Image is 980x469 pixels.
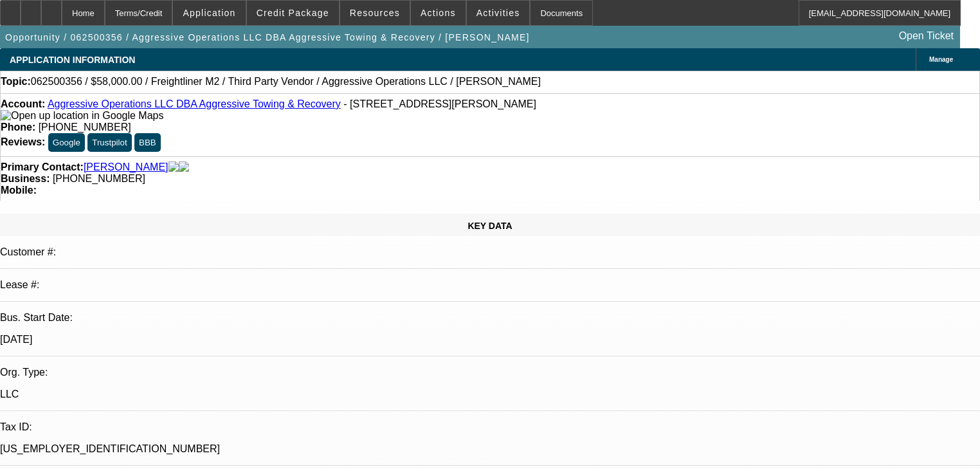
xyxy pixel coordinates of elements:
strong: Primary Contact: [1,161,84,173]
button: BBB [134,133,161,152]
span: Manage [929,56,953,63]
button: Resources [340,1,410,25]
span: 062500356 / $58,000.00 / Freightliner M2 / Third Party Vendor / Aggressive Operations LLC / [PERS... [31,76,541,87]
strong: Mobile: [1,185,37,196]
strong: Phone: [1,122,35,133]
button: Google [48,133,85,152]
img: facebook-icon.png [168,161,179,173]
img: Open up location in Google Maps [1,110,163,122]
a: Aggressive Operations LLC DBA Aggressive Towing & Recovery [48,98,341,109]
strong: Reviews: [1,136,45,147]
a: View Google Maps [1,110,163,121]
img: linkedin-icon.png [179,161,189,173]
span: [PHONE_NUMBER] [39,122,131,133]
button: Trustpilot [87,133,131,152]
a: Open Ticket [894,25,959,47]
button: Credit Package [247,1,339,25]
strong: Account: [1,98,45,109]
strong: Topic: [1,76,31,87]
span: Activities [476,8,520,18]
a: [PERSON_NAME] [84,161,168,173]
span: - [STREET_ADDRESS][PERSON_NAME] [343,98,536,109]
button: Application [173,1,245,25]
span: Application [183,8,235,18]
span: APPLICATION INFORMATION [10,55,135,65]
span: Opportunity / 062500356 / Aggressive Operations LLC DBA Aggressive Towing & Recovery / [PERSON_NAME] [5,32,530,42]
span: Actions [421,8,456,18]
button: Actions [411,1,466,25]
button: Activities [467,1,530,25]
span: Resources [350,8,400,18]
span: [PHONE_NUMBER] [53,173,145,184]
strong: Business: [1,173,50,184]
span: Credit Package [257,8,329,18]
span: KEY DATA [467,221,512,231]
